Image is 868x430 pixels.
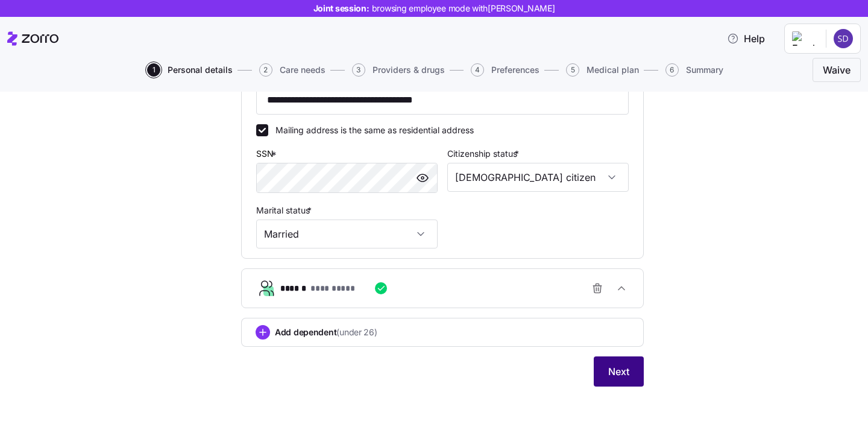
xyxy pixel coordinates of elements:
[259,63,325,77] button: 2Care needs
[268,124,474,136] label: Mailing address is the same as residential address
[447,147,521,160] label: Citizenship status
[372,2,555,14] span: browsing employee mode with [PERSON_NAME]
[259,63,272,77] span: 2
[336,326,377,338] span: (under 26)
[608,364,629,379] span: Next
[352,63,445,77] button: 3Providers & drugs
[813,58,861,82] button: Waive
[147,63,160,77] span: 1
[313,2,555,14] span: Joint session:
[727,31,765,46] span: Help
[491,66,539,74] span: Preferences
[168,66,233,74] span: Personal details
[823,63,851,77] span: Waive
[566,63,579,77] span: 5
[792,31,816,46] img: Employer logo
[275,326,377,338] span: Add dependent
[256,147,279,160] label: SSN
[834,29,853,48] img: 297bccb944049a049afeaf12b70407e1
[665,63,679,77] span: 6
[471,63,484,77] span: 4
[352,63,365,77] span: 3
[256,325,270,340] svg: add icon
[280,66,325,74] span: Care needs
[373,66,445,74] span: Providers & drugs
[686,66,723,74] span: Summary
[594,356,644,387] button: Next
[145,63,233,77] a: 1Personal details
[447,163,629,192] input: Select citizenship status
[665,63,723,77] button: 6Summary
[256,220,438,248] input: Select marital status
[566,63,639,77] button: 5Medical plan
[587,66,639,74] span: Medical plan
[147,63,233,77] button: 1Personal details
[471,63,539,77] button: 4Preferences
[256,204,314,217] label: Marital status
[717,27,775,51] button: Help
